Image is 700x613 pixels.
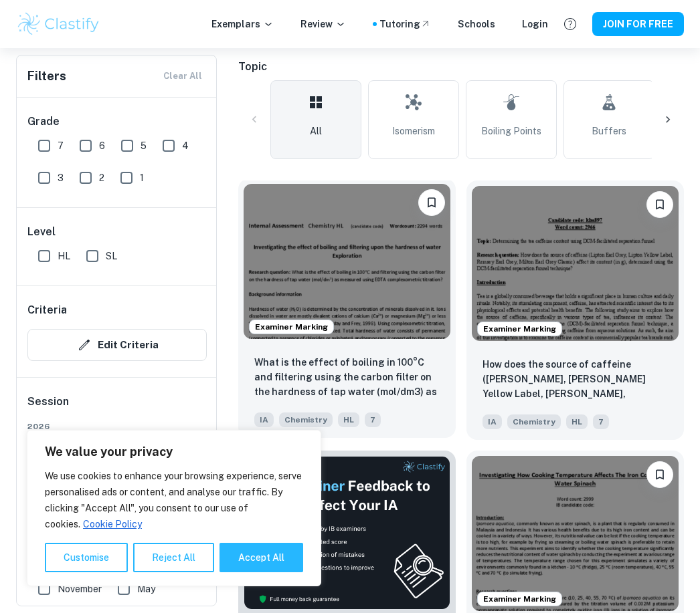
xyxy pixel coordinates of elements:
[99,138,105,153] span: 6
[507,414,561,429] span: Chemistry
[472,456,679,611] img: Chemistry IA example thumbnail: What is the effect of cooking temperatur
[559,13,582,35] button: Help and Feedback
[566,414,588,429] span: HL
[365,412,381,427] span: 7
[133,543,214,572] button: Reject All
[279,412,333,427] span: Chemistry
[478,323,561,335] span: Examiner Marking
[141,138,147,153] span: 5
[458,17,495,31] a: Schools
[592,124,626,138] span: Buffers
[646,461,673,488] button: Please log in to bookmark exemplars
[646,191,673,218] button: Please log in to bookmark exemplars
[45,543,128,572] button: Customise
[244,456,450,610] img: Thumbnail
[27,329,207,361] button: Edit Criteria
[220,543,303,572] button: Accept All
[478,593,561,605] span: Examiner Marking
[254,355,440,400] p: What is the effect of boiling in 100°C and filtering using the carbon filter on the hardness of t...
[58,170,64,185] span: 3
[211,17,274,31] p: Exemplars
[27,114,207,130] h6: Grade
[593,414,609,429] span: 7
[238,59,684,75] h6: Topic
[140,170,144,185] span: 1
[58,138,64,153] span: 7
[27,430,321,586] div: We value your privacy
[483,357,668,402] p: How does the source of caffeine (Lipton Earl Grey, Lipton Yellow Label, Remsey Earl Grey, Milton ...
[466,180,684,440] a: Examiner MarkingPlease log in to bookmark exemplarsHow does the source of caffeine (Lipton Earl G...
[300,17,346,31] p: Review
[250,321,333,333] span: Examiner Marking
[238,180,456,440] a: Examiner MarkingPlease log in to bookmark exemplarsWhat is the effect of boiling in 100°C and fil...
[82,518,143,530] a: Cookie Policy
[392,124,435,138] span: Isomerism
[137,582,155,596] span: May
[481,124,541,138] span: Boiling Points
[27,224,207,240] h6: Level
[58,582,102,596] span: November
[27,67,66,86] h6: Filters
[99,170,104,185] span: 2
[106,249,117,263] span: SL
[244,184,450,339] img: Chemistry IA example thumbnail: What is the effect of boiling in 100°C a
[338,412,359,427] span: HL
[254,412,274,427] span: IA
[483,414,502,429] span: IA
[182,138,189,153] span: 4
[27,394,207,420] h6: Session
[16,11,101,37] img: Clastify logo
[310,124,322,138] span: All
[592,12,684,36] button: JOIN FOR FREE
[472,186,679,341] img: Chemistry IA example thumbnail: How does the source of caffeine (Lipton
[58,249,70,263] span: HL
[379,17,431,31] a: Tutoring
[522,17,548,31] a: Login
[45,444,303,460] p: We value your privacy
[27,420,207,433] span: 2026
[45,468,303,532] p: We use cookies to enhance your browsing experience, serve personalised ads or content, and analys...
[27,302,67,318] h6: Criteria
[418,189,445,216] button: Please log in to bookmark exemplars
